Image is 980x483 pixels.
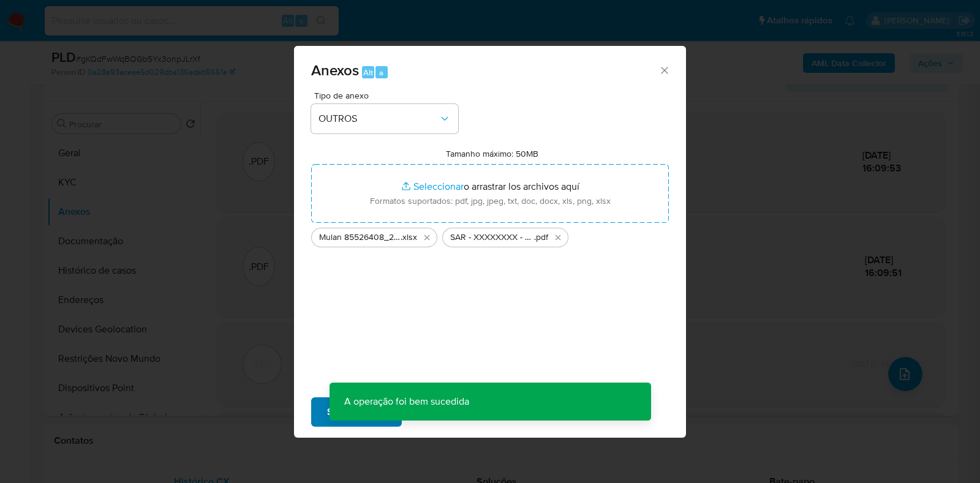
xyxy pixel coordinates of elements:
span: .xlsx [401,231,417,244]
span: .pdf [534,231,548,244]
span: a [379,67,383,78]
span: SAR - XXXXXXXX - CPF 36614925865 - [PERSON_NAME] [450,231,534,244]
button: Eliminar SAR - XXXXXXXX - CPF 36614925865 - LUCILIO DE BRITO NOGUEIRA.pdf [551,230,565,245]
button: Cerrar [658,64,669,75]
ul: Archivos seleccionados [311,223,669,247]
p: A operação foi bem sucedida [330,383,484,421]
button: OUTROS [311,104,458,133]
span: OUTROS [318,113,439,125]
span: Mulan 85526408_2025_09_25_07_45_47 [319,231,401,244]
label: Tamanho máximo: 50MB [446,148,538,159]
button: Subir arquivo [311,397,402,427]
span: Cancelar [423,399,462,425]
span: Tipo de anexo [314,91,461,100]
button: Eliminar Mulan 85526408_2025_09_25_07_45_47.xlsx [420,230,434,245]
span: Alt [363,67,373,78]
span: Anexos [311,59,359,81]
span: Subir arquivo [327,399,386,425]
